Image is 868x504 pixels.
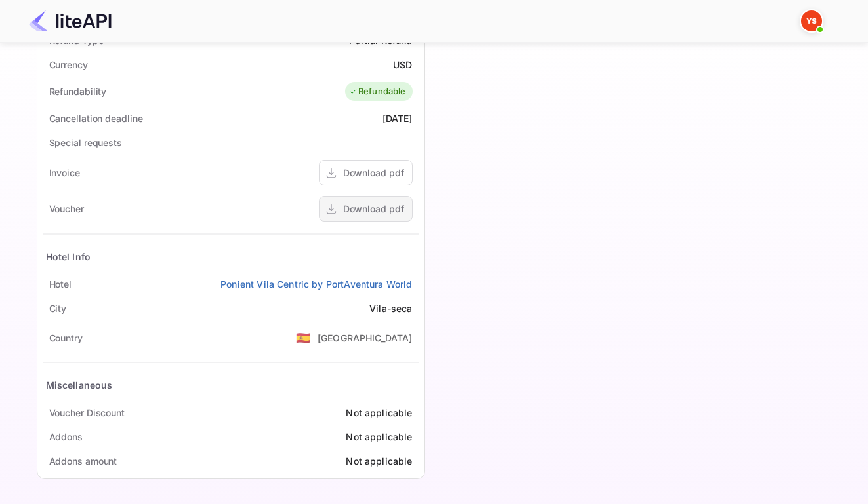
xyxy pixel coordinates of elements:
[343,202,404,216] div: Download pdf
[346,454,412,468] div: Not applicable
[46,378,113,392] div: Miscellaneous
[49,331,83,345] div: Country
[49,277,72,291] div: Hotel
[29,10,112,31] img: LiteAPI Logo
[343,166,404,180] div: Download pdf
[49,58,88,71] div: Currency
[346,406,412,419] div: Not applicable
[49,202,84,216] div: Voucher
[348,85,406,98] div: Refundable
[46,250,91,263] div: Hotel Info
[49,430,83,444] div: Addons
[318,331,413,345] div: [GEOGRAPHIC_DATA]
[49,301,67,315] div: City
[49,166,80,180] div: Invoice
[369,301,412,315] div: Vila-seca
[49,406,125,419] div: Voucher Discount
[296,326,311,349] span: United States
[346,430,412,444] div: Not applicable
[801,10,822,31] img: Yandex Support
[49,136,122,149] div: Special requests
[49,85,107,98] div: Refundability
[393,58,412,71] div: USD
[220,277,412,291] a: Ponient Vila Centric by PortAventura World
[382,111,413,125] div: [DATE]
[49,111,143,125] div: Cancellation deadline
[49,454,117,468] div: Addons amount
